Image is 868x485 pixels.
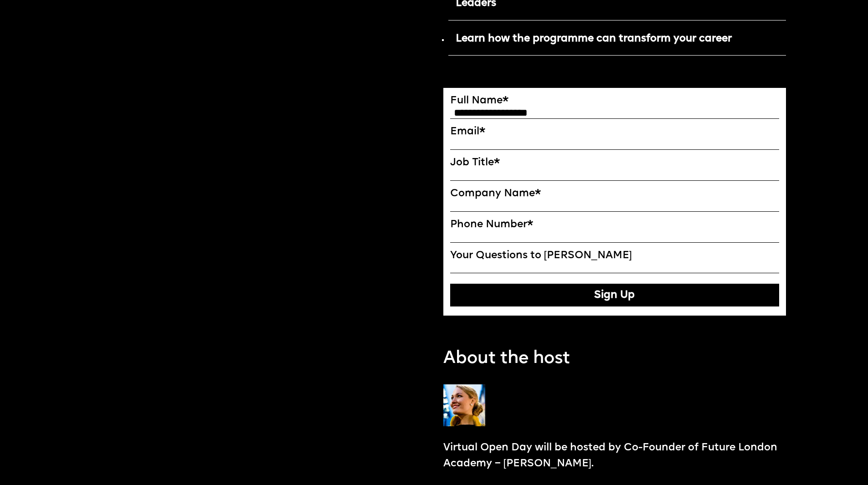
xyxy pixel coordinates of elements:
label: Job Title [450,157,780,169]
label: Email [450,126,780,138]
label: Your Questions to [PERSON_NAME] [450,250,780,262]
label: Phone Number* [450,219,780,231]
label: Full Name [450,95,780,107]
label: Company Name [450,188,780,200]
strong: Learn how the programme can transform your career [456,34,732,44]
p: About the host [443,346,570,372]
button: Sign Up [450,284,780,306]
